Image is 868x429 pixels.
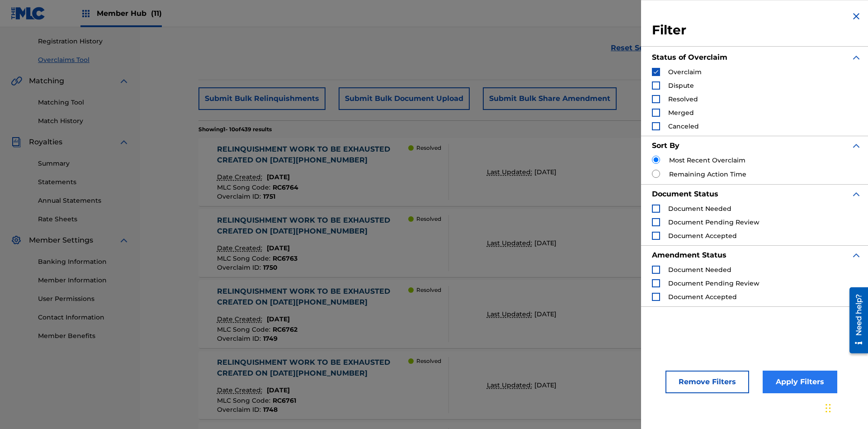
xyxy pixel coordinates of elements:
label: Remaining Action Time [669,170,746,179]
span: Member Settings [29,235,93,246]
a: Summary [38,159,129,168]
span: [DATE] [534,381,557,389]
button: Submit Bulk Share Amendment [483,87,617,110]
span: Member Hub [97,8,162,19]
span: [DATE] [267,386,290,394]
img: Top Rightsholders [80,8,91,19]
a: Reset Search [606,38,665,58]
img: expand [851,250,862,261]
img: expand [851,140,862,151]
strong: Sort By [652,141,679,150]
button: Remove Filters [665,371,749,393]
h3: Filter [652,22,862,38]
p: Last Updated: [487,381,534,390]
strong: Amendment Status [652,251,726,259]
span: MLC Song Code : [217,183,273,191]
img: MLC Logo [11,7,46,20]
a: Annual Statements [38,196,129,205]
span: MLC Song Code : [217,396,273,405]
span: RC6761 [273,396,296,405]
span: [DATE] [267,315,290,323]
strong: Document Status [652,190,718,198]
a: Rate Sheets [38,214,129,224]
span: [DATE] [267,173,290,181]
div: RELINQUISHMENT WORK TO BE EXHAUSTED CREATED ON [DATE][PHONE_NUMBER] [217,144,409,166]
p: Last Updated: [487,238,534,248]
img: close [851,11,862,22]
a: Member Benefits [38,331,129,341]
span: Document Needed [668,205,731,213]
a: Registration History [38,37,129,46]
button: Submit Bulk Relinquishments [198,87,325,110]
a: RELINQUISHMENT WORK TO BE EXHAUSTED CREATED ON [DATE][PHONE_NUMBER]Date Created:[DATE]MLC Song Co... [198,351,810,419]
span: Canceled [668,122,699,130]
a: User Permissions [38,294,129,304]
img: Royalties [11,137,22,148]
a: Statements [38,177,129,187]
a: RELINQUISHMENT WORK TO BE EXHAUSTED CREATED ON [DATE][PHONE_NUMBER]Date Created:[DATE]MLC Song Co... [198,280,810,348]
span: Overclaim ID : [217,405,263,414]
a: Match History [38,116,129,126]
button: Apply Filters [763,371,837,393]
iframe: Chat Widget [823,386,868,429]
iframe: Resource Center [843,284,868,358]
span: Document Needed [668,266,731,274]
span: [DATE] [534,310,557,318]
span: Royalties [29,137,62,148]
span: Dispute [668,81,694,90]
span: Resolved [668,95,698,103]
p: Last Updated: [487,310,534,319]
img: expand [118,235,129,246]
span: 1750 [263,263,278,272]
p: Date Created: [217,386,264,395]
span: Overclaim [668,68,702,76]
span: 1749 [263,334,278,343]
span: Document Pending Review [668,218,759,226]
p: Resolved [416,144,441,152]
span: Overclaim ID : [217,192,263,200]
span: RC6764 [273,183,298,191]
img: checkbox [653,69,659,75]
span: Merged [668,109,694,117]
a: RELINQUISHMENT WORK TO BE EXHAUSTED CREATED ON [DATE][PHONE_NUMBER]Date Created:[DATE]MLC Song Co... [198,209,810,277]
span: Document Accepted [668,293,737,301]
span: MLC Song Code : [217,325,273,334]
img: expand [118,137,129,148]
p: Resolved [416,215,441,223]
span: [DATE] [534,168,557,176]
img: expand [118,76,129,86]
span: 1748 [263,405,278,414]
form: Search Form [198,2,810,66]
strong: Status of Overclaim [652,53,727,62]
img: Matching [11,76,22,86]
img: expand [851,189,862,200]
span: 1751 [263,192,275,200]
p: Resolved [416,357,441,365]
span: MLC Song Code : [217,254,273,262]
div: RELINQUISHMENT WORK TO BE EXHAUSTED CREATED ON [DATE][PHONE_NUMBER] [217,215,409,237]
div: Drag [826,395,831,422]
span: RC6762 [273,325,297,334]
span: [DATE] [267,244,290,252]
a: Member Information [38,276,129,285]
span: RC6763 [273,254,297,262]
p: Date Created: [217,172,264,182]
p: Last Updated: [487,167,534,177]
p: Date Created: [217,243,264,253]
a: Contact Information [38,313,129,322]
span: (11) [151,9,162,18]
p: Showing 1 - 10 of 439 results [198,125,272,133]
p: Resolved [416,286,441,294]
a: Banking Information [38,257,129,267]
div: RELINQUISHMENT WORK TO BE EXHAUSTED CREATED ON [DATE][PHONE_NUMBER] [217,286,409,308]
label: Most Recent Overclaim [669,156,745,165]
span: [DATE] [534,239,557,247]
span: Document Pending Review [668,279,759,287]
span: Matching [29,76,64,86]
a: Overclaims Tool [38,55,129,65]
a: Matching Tool [38,98,129,107]
img: expand [851,52,862,63]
